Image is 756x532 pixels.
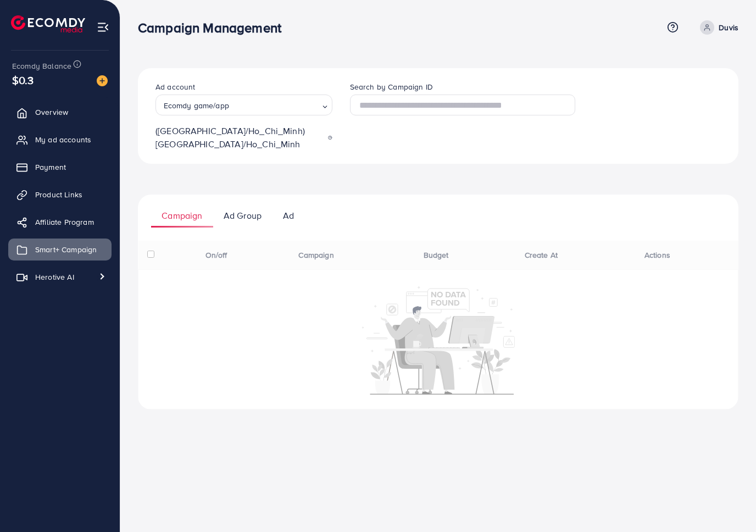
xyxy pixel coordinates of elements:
img: logo [11,15,85,32]
span: Overview [35,107,68,118]
a: Payment [8,156,112,178]
a: Overview [8,101,112,123]
p: Ad Group [224,209,262,222]
input: Search for option [232,98,318,113]
span: Ecomdy game/app [162,98,231,113]
span: Payment [35,162,66,173]
span: My ad accounts [35,134,91,145]
span: Affiliate Program [35,217,94,228]
p: Campaign [162,209,202,222]
span: $0.3 [12,72,34,88]
span: Ecomdy Balance [12,60,71,71]
a: Affiliate Program [8,211,112,233]
a: Herotive AI [8,266,112,288]
h3: Campaign Management [138,20,290,36]
iframe: Chat [709,483,748,524]
a: Product Links [8,184,112,206]
span: Smart+ Campaign [35,244,97,255]
a: Duvis [696,20,738,35]
p: Ad [283,209,294,222]
img: menu [97,21,109,34]
p: Duvis [719,21,738,34]
label: Search by Campaign ID [350,81,433,92]
label: Ad account [155,81,196,92]
img: image [97,75,108,86]
p: ([GEOGRAPHIC_DATA]/Ho_Chi_Minh) [GEOGRAPHIC_DATA]/Ho_Chi_Minh [155,124,332,151]
span: Product Links [35,189,82,200]
a: Smart+ Campaign [8,239,112,261]
a: My ad accounts [8,129,112,151]
div: Search for option [155,95,332,115]
span: Herotive AI [35,271,74,282]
